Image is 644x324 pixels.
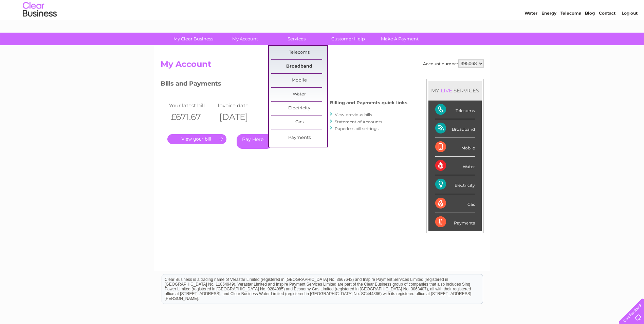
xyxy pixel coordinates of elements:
img: logo.png [22,18,57,38]
a: 0333 014 3131 [516,3,563,12]
div: LIVE [439,87,454,94]
a: Paperless bill settings [335,126,379,131]
a: My Clear Business [165,33,221,45]
h4: Billing and Payments quick links [330,100,407,105]
div: Clear Business is a trading name of Verastar Limited (registered in [GEOGRAPHIC_DATA] No. 3667643... [162,4,483,33]
div: Account number [423,59,484,68]
div: MY SERVICES [428,81,482,100]
a: Electricity [271,102,327,115]
a: Log out [622,29,638,34]
a: Customer Help [320,33,376,45]
a: Statement of Accounts [335,119,382,124]
a: Services [269,33,325,45]
a: . [167,134,226,144]
div: Electricity [435,175,475,194]
th: [DATE] [216,110,265,124]
div: Mobile [435,138,475,157]
a: Water [525,29,537,34]
h3: Bills and Payments [161,79,407,91]
a: Gas [271,115,327,129]
a: Pay Here [237,134,272,149]
div: Broadband [435,119,475,138]
td: Your latest bill [167,101,216,110]
a: Payments [271,131,327,145]
a: Telecoms [560,29,581,34]
a: Make A Payment [372,33,428,45]
a: My Account [217,33,273,45]
a: Mobile [271,74,327,87]
td: Invoice date [216,101,265,110]
a: Water [271,88,327,101]
a: Blog [585,29,595,34]
div: Telecoms [435,101,475,119]
th: £671.67 [167,110,216,124]
a: Telecoms [271,46,327,59]
div: Payments [435,213,475,231]
a: Energy [541,29,556,34]
a: Contact [599,29,615,34]
h2: My Account [161,59,484,72]
a: View previous bills [335,112,372,117]
div: Water [435,157,475,175]
div: Gas [435,194,475,213]
a: Broadband [271,60,327,73]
